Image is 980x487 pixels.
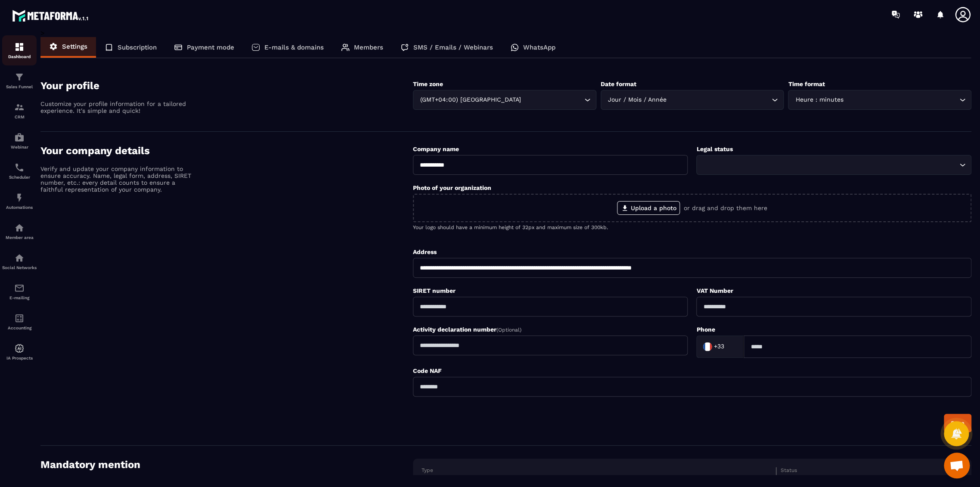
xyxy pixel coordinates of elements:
[2,295,37,300] p: E-mailing
[601,81,636,87] label: Date format
[2,186,37,216] a: automationsautomationsAutomations
[2,145,37,149] p: Webinar
[776,467,912,476] th: Status
[354,43,383,51] p: Members
[696,287,733,294] label: VAT Number
[699,338,716,355] img: Country Flag
[422,467,776,476] th: Type
[683,205,767,211] p: or drag and drop them here
[14,283,25,293] img: email
[413,146,459,152] label: Company name
[413,224,971,230] p: Your logo should have a minimum height of 32px and maximum size of 300kb.
[696,335,744,358] div: Search for option
[40,100,191,114] p: Customize your profile information for a tailored experience. It's simple and quick!
[40,165,191,193] p: Verify and update your company information to ensure accuracy. Name, legal form, address, SIRET n...
[187,43,234,51] p: Payment mode
[2,175,37,180] p: Scheduler
[264,43,324,51] p: E-mails & domains
[606,95,669,105] span: Jour / Mois / Année
[12,8,90,23] img: logo
[2,115,37,119] p: CRM
[14,102,25,112] img: formation
[601,90,784,110] div: Search for option
[523,43,555,51] p: WhatsApp
[2,265,37,270] p: Social Networks
[794,95,845,105] span: Heure : minutes
[714,342,724,351] span: +33
[40,145,413,157] h4: Your company details
[696,326,715,333] label: Phone
[62,43,87,50] p: Settings
[696,155,971,175] div: Search for option
[788,90,971,110] div: Search for option
[14,132,25,143] img: automations
[413,81,443,87] label: Time zone
[14,253,25,263] img: social-network
[14,343,25,354] img: automations
[2,84,37,89] p: Sales Funnel
[14,223,25,233] img: automations
[2,156,37,186] a: schedulerschedulerScheduler
[40,459,413,471] h4: Mandatory mention
[944,453,970,478] a: Mở cuộc trò chuyện
[14,313,25,323] img: accountant
[617,201,680,215] label: Upload a photo
[2,246,37,276] a: social-networksocial-networkSocial Networks
[118,43,157,51] p: Subscription
[413,43,493,51] p: SMS / Emails / Webinars
[14,72,25,82] img: formation
[2,356,37,360] p: IA Prospects
[2,276,37,307] a: emailemailE-mailing
[669,95,770,105] input: Search for option
[413,367,442,374] label: Code NAF
[845,95,957,105] input: Search for option
[726,340,735,353] input: Search for option
[2,96,37,126] a: formationformationCRM
[496,327,521,333] span: (Optional)
[788,81,825,87] label: Time format
[14,192,25,203] img: automations
[419,95,523,105] span: (GMT+04:00) [GEOGRAPHIC_DATA]
[2,235,37,240] p: Member area
[2,307,37,337] a: accountantaccountantAccounting
[413,326,521,333] label: Activity declaration number
[413,90,596,110] div: Search for option
[2,65,37,96] a: formationformationSales Funnel
[2,326,37,330] p: Accounting
[696,146,732,152] label: Legal status
[2,205,37,210] p: Automations
[2,54,37,59] p: Dashboard
[413,184,491,191] label: Photo of your organization
[2,126,37,156] a: automationsautomationsWebinar
[14,42,25,52] img: formation
[2,35,37,65] a: formationformationDashboard
[944,414,971,432] button: Save
[40,80,413,92] h4: Your profile
[14,162,25,173] img: scheduler
[2,216,37,246] a: automationsautomationsMember area
[413,248,437,255] label: Address
[413,287,456,294] label: SIRET number
[523,95,582,105] input: Search for option
[702,160,957,170] input: Search for option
